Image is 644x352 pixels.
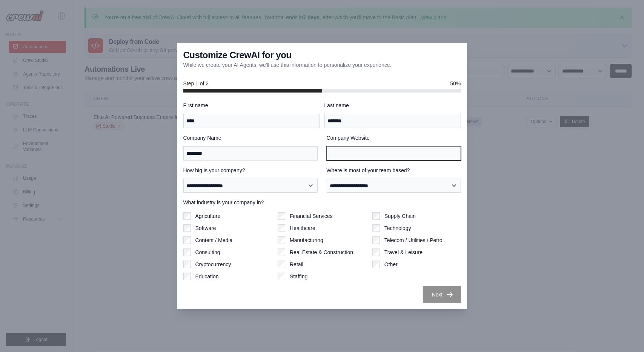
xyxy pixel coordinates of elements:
label: Last name [324,102,461,109]
label: How big is your company? [183,167,318,174]
label: Travel & Leisure [384,249,423,256]
label: Financial Services [290,212,333,220]
label: Retail [290,261,303,268]
label: Consulting [195,249,220,256]
label: Supply Chain [384,212,416,220]
label: Where is most of your team based? [327,167,461,174]
label: What industry is your company in? [183,199,461,206]
label: Software [195,224,216,232]
label: Real Estate & Construction [290,249,353,256]
label: Content / Media [195,236,233,244]
label: Company Name [183,134,318,142]
label: Manufacturing [290,236,323,244]
span: 50% [450,80,461,87]
label: Technology [384,224,411,232]
label: Agriculture [195,212,221,220]
iframe: Chat Widget [606,316,644,352]
label: Staffing [290,273,307,280]
h3: Customize CrewAI for you [183,49,292,61]
label: Other [384,261,398,268]
label: Cryptocurrency [195,261,231,268]
label: Telecom / Utilities / Petro [384,236,443,244]
label: Education [195,273,219,280]
label: Company Website [327,134,461,142]
label: First name [183,102,320,109]
span: Step 1 of 2 [183,80,209,87]
label: Healthcare [290,224,315,232]
p: While we create your AI Agents, we'll use this information to personalize your experience. [183,61,392,69]
button: Next [423,286,461,303]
